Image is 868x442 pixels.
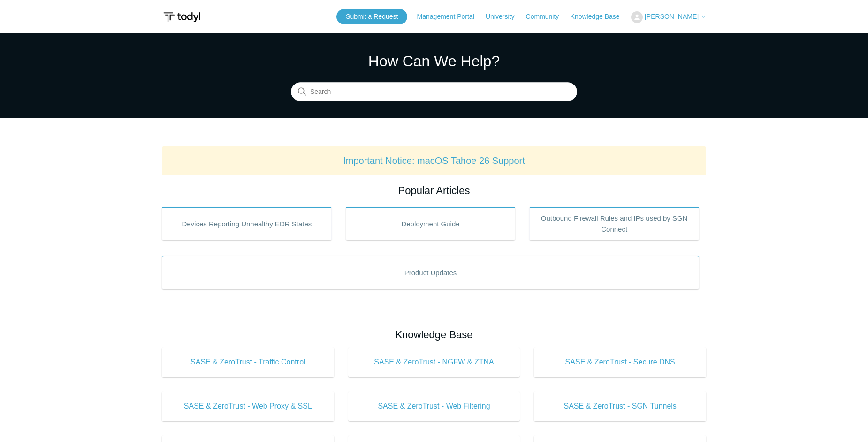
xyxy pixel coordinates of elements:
h2: Knowledge Base [162,327,706,342]
img: Todyl Support Center Help Center home page [162,8,202,26]
a: SASE & ZeroTrust - Secure DNS [534,347,706,377]
span: SASE & ZeroTrust - Secure DNS [548,357,692,368]
a: Deployment Guide [346,207,516,240]
a: SASE & ZeroTrust - SGN Tunnels [534,391,706,421]
a: Outbound Firewall Rules and IPs used by SGN Connect [529,207,699,240]
button: [PERSON_NAME] [631,11,706,23]
span: [PERSON_NAME] [645,13,699,20]
a: SASE & ZeroTrust - Web Filtering [348,391,520,421]
span: SASE & ZeroTrust - Web Filtering [362,401,506,412]
a: Devices Reporting Unhealthy EDR States [162,207,332,240]
h2: Popular Articles [162,183,706,198]
a: Knowledge Base [571,12,629,22]
a: SASE & ZeroTrust - Traffic Control [162,347,334,377]
a: Community [526,12,569,22]
span: SASE & ZeroTrust - SGN Tunnels [548,401,692,412]
a: Management Portal [417,12,484,22]
a: Important Notice: macOS Tahoe 26 Support [343,155,525,166]
input: Search [291,83,577,101]
a: SASE & ZeroTrust - NGFW & ZTNA [348,347,520,377]
a: Submit a Request [336,9,407,24]
span: SASE & ZeroTrust - Web Proxy & SSL [176,401,320,412]
a: Product Updates [162,256,699,289]
span: SASE & ZeroTrust - NGFW & ZTNA [362,357,506,368]
a: SASE & ZeroTrust - Web Proxy & SSL [162,391,334,421]
span: SASE & ZeroTrust - Traffic Control [176,357,320,368]
a: University [486,12,524,22]
h1: How Can We Help? [291,50,577,72]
